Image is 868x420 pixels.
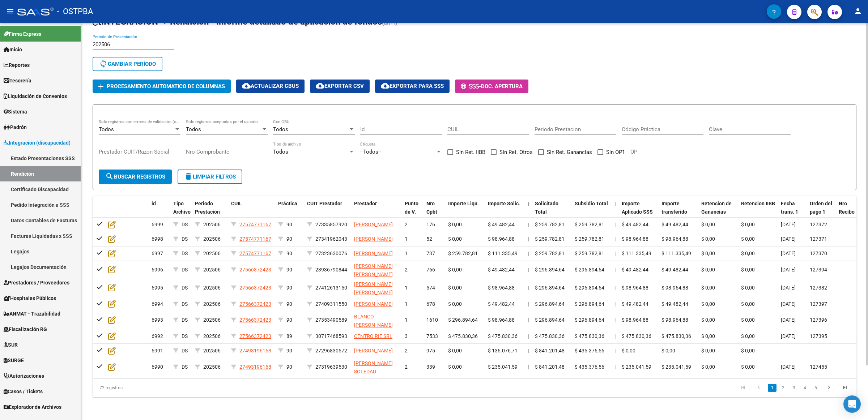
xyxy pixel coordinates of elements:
[701,301,715,307] span: $ 0,00
[614,250,616,256] span: |
[286,333,292,339] span: 89
[622,333,651,339] span: $ 475.830,36
[95,331,104,339] mat-icon: check
[426,285,435,291] span: 574
[448,222,462,227] span: $ 0,00
[528,301,529,307] span: |
[448,250,478,256] span: $ 259.782,81
[622,267,648,273] span: $ 49.482,44
[4,325,47,333] span: Fiscalización RG
[701,333,715,339] span: $ 0,00
[203,236,221,242] span: 202506
[152,284,167,292] div: 6995
[619,196,659,228] datatable-header-cell: Importe Aplicado SSS
[488,250,518,256] span: $ 111.335,49
[315,317,347,323] span: 27353490589
[152,300,167,308] div: 6994
[286,317,292,323] span: 90
[4,403,61,411] span: Explorador de Archivos
[532,196,572,228] datatable-header-cell: Solicitado Total
[810,333,827,339] span: 127395
[741,201,775,206] span: Retencion IIBB
[779,384,787,392] a: 2
[182,222,188,227] span: DS
[182,285,188,291] span: DS
[152,332,167,340] div: 6992
[426,333,438,339] span: 7533
[152,266,167,274] div: 6996
[99,59,108,68] mat-icon: sync
[95,264,104,273] mat-icon: check
[661,250,691,256] span: $ 111.335,49
[4,61,30,69] span: Reportes
[182,333,188,339] span: DS
[741,267,755,273] span: $ 0,00
[4,123,27,131] span: Padrón
[152,249,167,258] div: 6997
[767,382,778,394] li: page 1
[4,372,44,380] span: Autorizaciones
[186,126,201,133] span: Todos
[426,201,437,215] span: Nro Cpbt
[405,222,408,227] span: 2
[242,81,251,90] mat-icon: cloud_download
[426,317,438,323] span: 1610
[701,267,715,273] span: $ 0,00
[822,384,836,392] a: go to next page
[4,77,31,85] span: Tesorería
[752,384,766,392] a: go to previous page
[535,285,565,291] span: $ 296.894,64
[572,196,612,228] datatable-header-cell: Subsidio Total
[105,173,165,180] span: Buscar registros
[790,384,798,392] a: 3
[448,267,462,273] span: $ 0,00
[405,301,408,307] span: 1
[310,80,370,93] button: Exportar CSV
[528,236,529,242] span: |
[799,382,810,394] li: page 4
[661,317,688,323] span: $ 98.964,88
[488,333,518,339] span: $ 475.830,36
[781,333,796,339] span: [DATE]
[448,201,479,206] span: Importe Liqu.
[405,201,418,215] span: Punto de V.
[481,83,523,90] span: Doc. Apertura
[614,301,616,307] span: |
[575,250,604,256] span: $ 259.782,81
[778,382,788,394] li: page 2
[286,285,292,291] span: 90
[286,236,292,242] span: 90
[4,92,67,100] span: Liquidación de Convenios
[741,301,755,307] span: $ 0,00
[95,314,104,323] mat-icon: check
[528,285,529,291] span: |
[239,285,271,291] span: 27566372423
[182,236,188,242] span: DS
[547,148,592,157] span: Sin Ret. Ganancias
[488,267,515,273] span: $ 49.482,44
[360,149,381,155] span: --Todos--
[810,222,827,227] span: 127372
[535,301,565,307] span: $ 296.894,64
[535,222,565,227] span: $ 259.782,81
[405,250,408,256] span: 1
[768,384,776,392] a: 1
[811,384,820,392] a: 5
[315,236,347,242] span: 27341962043
[781,317,796,323] span: [DATE]
[445,196,485,228] datatable-header-cell: Importe Liqu.
[182,317,188,323] span: DS
[105,172,114,181] mat-icon: search
[448,301,462,307] span: $ 0,00
[405,317,408,323] span: 1
[741,250,755,256] span: $ 0,00
[661,301,688,307] span: $ 49.482,44
[622,285,648,291] span: $ 98.964,88
[839,201,855,215] span: Nro Recibo
[4,46,22,53] span: Inicio
[661,267,688,273] span: $ 49.482,44
[528,201,529,206] span: |
[316,83,364,89] span: Exportar CSV
[741,222,755,227] span: $ 0,00
[173,201,191,215] span: Tipo Archivo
